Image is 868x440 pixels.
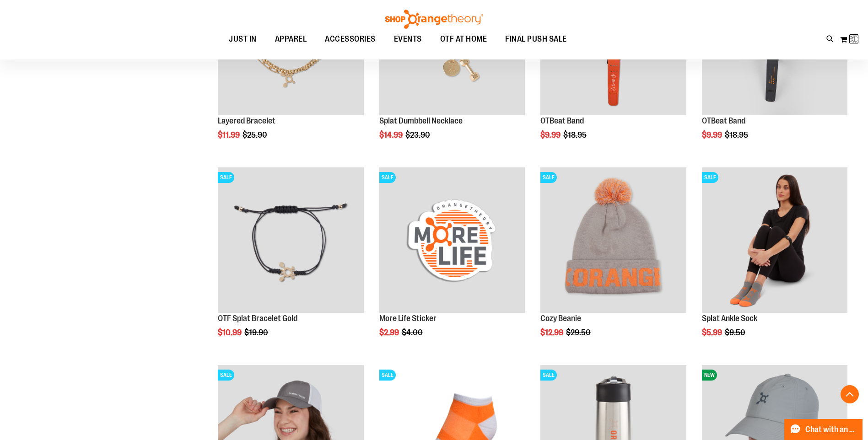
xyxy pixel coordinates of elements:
img: Main view of OTF Cozy Scarf Grey [540,167,686,313]
img: Product image for Splat Bracelet Gold [218,167,363,313]
a: Product image for Splat Ankle SockSALE [702,167,847,314]
a: Layered Bracelet [218,116,275,125]
span: SALE [218,172,234,183]
img: Loading... [850,33,861,44]
span: $11.99 [218,130,241,140]
a: OTBeat Band [540,116,584,125]
a: More Life Sticker [379,314,437,323]
a: Main view of OTF Cozy Scarf GreySALE [540,167,686,314]
img: Shop Orangetheory [384,10,485,29]
span: $18.95 [563,130,588,140]
span: $9.50 [725,328,747,337]
span: SALE [540,172,557,183]
button: Chat with an Expert [784,419,863,440]
span: FINAL PUSH SALE [505,29,567,49]
span: $12.99 [540,328,565,337]
span: EVENTS [394,29,422,49]
a: Product image for Splat Bracelet GoldSALE [218,167,363,314]
div: product [697,163,852,360]
a: Splat Dumbbell Necklace [379,116,463,125]
span: $23.90 [405,130,431,140]
span: SALE [379,172,396,183]
span: $18.95 [725,130,749,140]
span: $25.90 [243,130,269,140]
span: SALE [379,370,396,381]
span: $9.99 [702,130,723,140]
span: $10.99 [218,328,243,337]
button: Loading... [840,32,859,47]
span: ACCESSORIES [325,29,376,49]
span: NEW [702,370,717,381]
span: OTF AT HOME [440,29,487,49]
a: OTBeat Band [702,116,745,125]
span: $9.99 [540,130,562,140]
div: product [213,163,368,360]
img: Product image for More Life Sticker [379,167,525,313]
span: $29.50 [566,328,592,337]
span: SALE [540,370,557,381]
span: $14.99 [379,130,404,140]
span: SALE [702,172,718,183]
button: Back To Top [841,385,859,403]
span: $19.90 [244,328,270,337]
div: product [375,163,529,360]
a: Splat Ankle Sock [702,314,757,323]
span: $4.00 [402,328,424,337]
a: Product image for More Life StickerSALE [379,167,525,314]
span: JUST IN [229,29,257,49]
span: $2.99 [379,328,400,337]
a: Cozy Beanie [540,314,581,323]
img: Product image for Splat Ankle Sock [702,167,847,313]
span: SALE [218,370,234,381]
span: APPAREL [275,29,307,49]
a: OTF Splat Bracelet Gold [218,314,297,323]
span: $5.99 [702,328,723,337]
div: product [536,163,690,360]
span: Chat with an Expert [805,425,857,434]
